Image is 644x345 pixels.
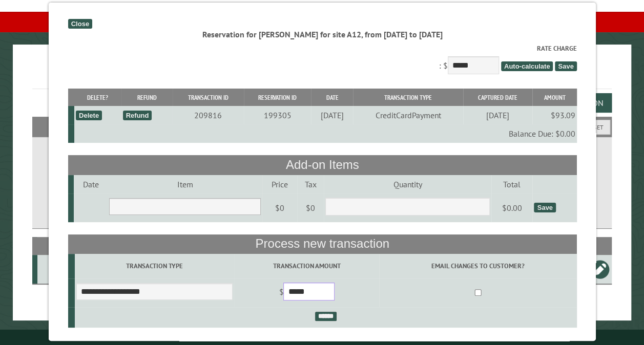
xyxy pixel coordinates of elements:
label: Rate Charge [68,44,576,53]
td: Price [262,175,297,193]
th: Add-on Items [68,155,576,175]
th: Site [37,237,84,255]
td: Item [108,175,262,193]
th: Reservation ID [243,89,311,106]
td: Balance Due: $0.00 [74,124,576,143]
th: Captured Date [463,89,532,106]
label: Transaction Amount [236,261,378,271]
div: Delete [75,111,101,120]
td: $0 [297,193,323,222]
th: Delete? [74,89,121,106]
span: Auto-calculate [501,61,553,71]
label: Transaction Type [76,261,232,271]
td: Tax [297,175,323,193]
div: : $ [68,44,576,77]
td: 199305 [243,106,311,124]
th: Amount [532,89,576,106]
th: Process new transaction [68,234,576,254]
span: Save [555,61,576,71]
td: [DATE] [311,106,353,124]
td: Total [491,175,532,193]
td: [DATE] [463,106,532,124]
div: Save [534,203,555,212]
th: Refund [121,89,173,106]
td: $0.00 [491,193,532,222]
td: $0 [262,193,297,222]
div: Reservation for [PERSON_NAME] for site A12, from [DATE] to [DATE] [68,29,576,40]
div: Refund [122,111,152,120]
label: Email changes to customer? [381,261,575,271]
td: Date [73,175,107,193]
th: Date [311,89,353,106]
td: $93.09 [532,106,576,124]
div: Close [68,19,92,29]
div: A12 [41,264,82,274]
td: $ [234,278,379,307]
th: Transaction Type [353,89,463,106]
td: 209816 [173,106,243,124]
h1: Reservations [32,61,612,89]
td: Quantity [323,175,491,193]
td: CreditCardPayment [353,106,463,124]
h2: Filters [32,117,612,136]
th: Transaction ID [173,89,243,106]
